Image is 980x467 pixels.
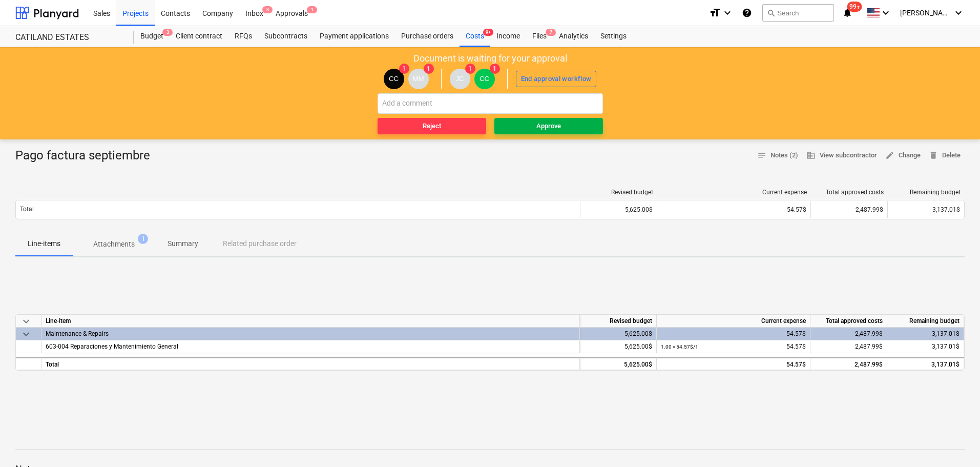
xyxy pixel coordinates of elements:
[450,69,470,89] div: Javier Cattan
[413,52,567,65] p: Document is waiting for your approval
[661,189,807,196] div: Current expense
[580,315,657,328] div: Revised budget
[423,120,441,132] div: Reject
[170,26,228,47] a: Client contract
[15,148,158,164] div: Pago factura septiembre
[395,26,460,47] a: Purchase orders
[885,150,921,161] span: Change
[742,7,752,19] i: Knowledge base
[41,357,580,370] div: Total
[93,239,135,250] p: Attachments
[810,201,887,218] div: 2,487.99$
[399,64,409,74] span: 1
[134,26,170,47] a: Budget3
[810,315,887,328] div: Total approved costs
[378,93,603,114] input: Add a comment
[490,64,500,74] span: 1
[932,343,960,350] span: 3,137.01$
[384,69,404,89] div: Carlos Cedeno
[412,75,424,83] span: MM
[932,206,960,213] span: 3,137.01$
[28,238,60,249] p: Line-items
[580,357,657,370] div: 5,625.00$
[802,148,881,164] button: View subcontractor
[46,328,575,340] div: Maintenance & Repairs
[900,9,951,17] span: [PERSON_NAME]
[892,189,961,196] div: Remaining budget
[258,26,314,47] a: Subcontracts
[661,344,698,350] small: 1.00 × 54.57$ / 1
[378,118,486,134] button: Reject
[580,328,657,340] div: 5,625.00$
[134,26,170,47] div: Budget
[460,26,490,47] a: Costs9+
[806,151,816,160] span: business
[810,328,887,340] div: 2,487.99$
[721,7,734,19] i: keyboard_arrow_down
[880,7,892,19] i: keyboard_arrow_down
[929,418,980,467] iframe: Chat Widget
[594,26,633,47] a: Settings
[815,189,884,196] div: Total approved costs
[389,75,399,83] span: CC
[580,340,657,353] div: 5,625.00$
[929,150,961,161] span: Delete
[483,29,493,36] span: 9+
[479,75,489,83] span: CC
[929,151,938,160] span: delete
[20,315,32,328] span: keyboard_arrow_down
[408,69,429,89] div: MAURA MORALES
[842,7,852,19] i: notifications
[490,26,526,47] a: Income
[546,29,556,36] span: 7
[753,148,802,164] button: Notes (2)
[661,206,806,213] div: 54.57$
[580,201,657,218] div: 5,625.00$
[138,234,148,244] span: 1
[885,151,894,160] span: edit
[526,26,553,47] a: Files7
[887,328,964,340] div: 3,137.01$
[314,26,395,47] div: Payment applications
[757,150,798,161] span: Notes (2)
[15,32,122,43] div: CATILAND ESTATES
[810,357,887,370] div: 2,487.99$
[661,328,806,340] div: 54.57$
[881,148,925,164] button: Change
[847,2,862,12] span: 99+
[925,148,965,164] button: Delete
[474,69,495,89] div: Carlos Cedeno
[806,150,877,161] span: View subcontractor
[553,26,594,47] a: Analytics
[887,315,964,328] div: Remaining budget
[460,26,490,47] div: Costs
[526,26,553,47] div: Files
[709,7,721,19] i: format_size
[661,358,806,371] div: 54.57$
[46,343,178,350] span: 603-004 Reparaciones y Mantenimiento General
[516,71,597,87] button: End approval workflow
[41,315,580,328] div: Line-item
[887,357,964,370] div: 3,137.01$
[536,120,561,132] div: Approve
[757,151,766,160] span: notes
[521,73,592,85] div: End approval workflow
[855,343,883,350] span: 2,487.99$
[455,75,464,83] span: JC
[465,64,475,74] span: 1
[424,64,434,74] span: 1
[20,205,34,214] p: Total
[661,340,806,353] div: 54.57$
[168,238,198,249] p: Summary
[228,26,258,47] div: RFQs
[585,189,653,196] div: Revised budget
[762,4,834,22] button: Search
[767,9,775,17] span: search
